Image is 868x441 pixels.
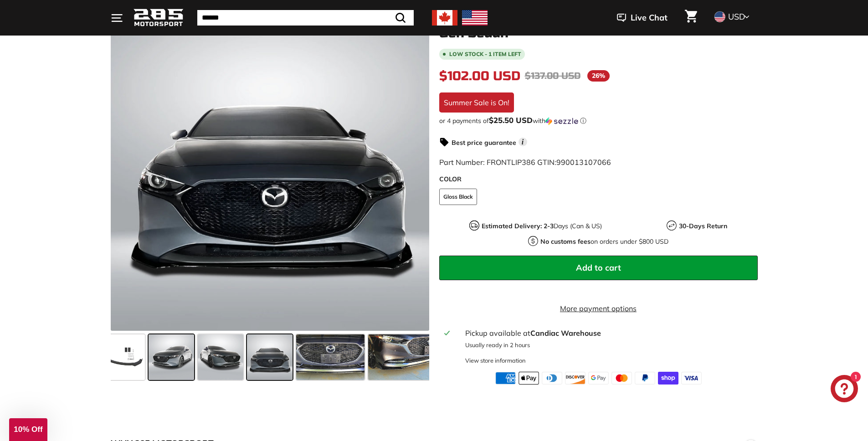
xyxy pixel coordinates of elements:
[679,222,727,230] strong: 30-Days Return
[542,372,562,385] img: diners_club
[530,328,601,338] strong: Candiac Warehouse
[439,12,758,41] h1: Front Lip Splitter - [DATE]-[DATE] Mazda 3 4th Gen Sedan
[540,237,668,246] p: on orders under $800 USD
[540,237,591,246] strong: No customs fees
[588,372,609,385] img: google_pay
[452,138,516,147] strong: Best price guarantee
[495,372,516,385] img: american_express
[482,221,602,231] p: Days (Can & US)
[489,115,533,125] span: $25.50 USD
[519,138,527,146] span: i
[439,116,758,125] div: or 4 payments of with
[439,256,758,280] button: Add to cart
[587,70,610,82] span: 26%
[482,222,554,230] strong: Estimated Delivery: 2-3
[197,10,414,26] input: Search
[439,174,758,184] label: COLOR
[631,12,668,24] span: Live Chat
[439,68,520,84] span: $102.00 USD
[439,303,758,314] a: More payment options
[556,158,611,167] span: 990013107066
[565,372,586,385] img: discover
[439,158,611,167] span: Part Number: FRONTLIP386 GTIN:
[449,51,521,57] span: Low stock - 1 item left
[658,372,678,385] img: shopify_pay
[828,375,861,405] inbox-online-store-chat: Shopify online store chat
[439,92,514,113] div: Summer Sale is On!
[545,117,578,125] img: Sezzle
[576,262,621,273] span: Add to cart
[679,2,703,33] a: Cart
[14,425,42,434] span: 10% Off
[9,418,47,441] div: 10% Off
[635,372,655,385] img: paypal
[519,372,539,385] img: apple_pay
[134,7,184,29] img: Logo_285_Motorsport_areodynamics_components
[439,116,758,125] div: or 4 payments of$25.50 USDwithSezzle Click to learn more about Sezzle
[728,11,745,22] span: USD
[681,372,702,385] img: visa
[465,328,752,338] div: Pickup available at
[465,356,526,365] div: View store information
[605,6,679,29] button: Live Chat
[525,70,580,82] span: $137.00 USD
[611,372,632,385] img: master
[465,341,752,349] p: Usually ready in 2 hours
